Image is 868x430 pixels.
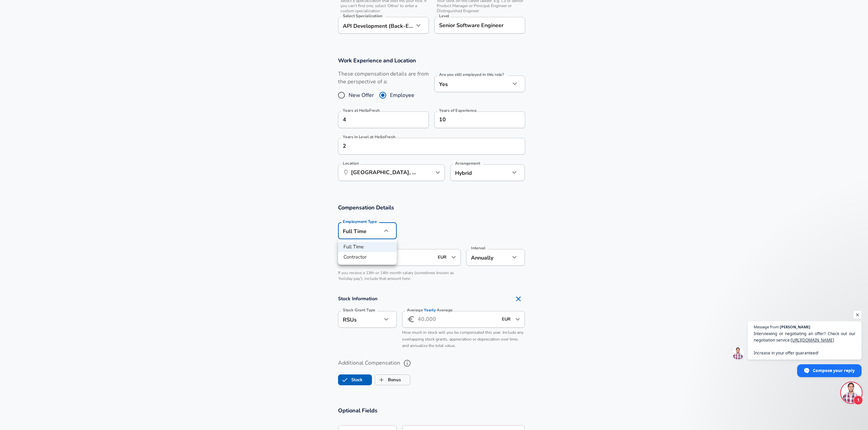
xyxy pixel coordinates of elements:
div: Open chat [841,383,862,403]
span: Interviewing or negotiating an offer? Check out our negotiation service: Increase in your offer g... [754,330,855,356]
li: Contractor [338,252,397,262]
span: [PERSON_NAME] [780,325,810,329]
li: Full Time [338,242,397,252]
span: Compose your reply [813,365,855,376]
span: 1 [853,395,863,405]
span: Message from [754,325,779,329]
